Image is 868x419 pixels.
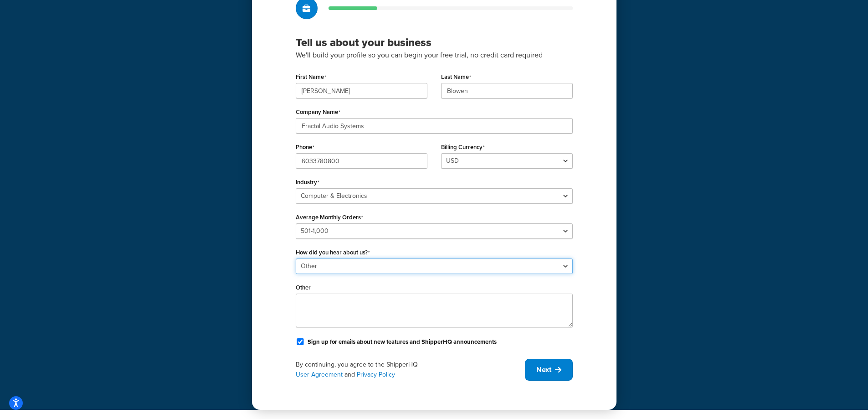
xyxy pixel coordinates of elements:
label: How did you hear about us? [296,249,370,256]
label: Other [296,284,311,291]
a: User Agreement [296,370,343,379]
label: Billing Currency [441,144,485,151]
label: Phone [296,144,314,151]
button: Next [525,359,573,381]
span: Next [536,365,551,375]
label: First Name [296,73,326,81]
div: By continuing, you agree to the ShipperHQ and [296,360,525,380]
label: Industry [296,179,319,186]
label: Company Name [296,109,340,116]
label: Average Monthly Orders [296,214,363,221]
a: Privacy Policy [357,370,395,379]
label: Last Name [441,73,471,81]
p: We'll build your profile so you can begin your free trial, no credit card required [296,49,573,61]
h3: Tell us about your business [296,36,573,49]
label: Sign up for emails about new features and ShipperHQ announcements [308,338,497,346]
